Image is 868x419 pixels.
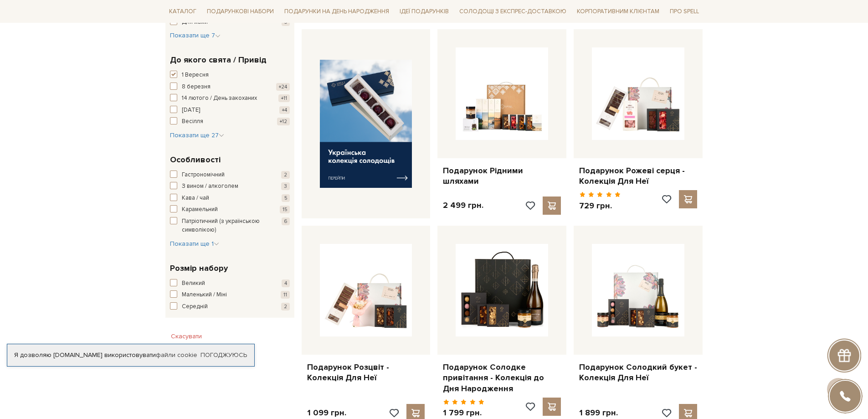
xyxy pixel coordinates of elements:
[579,166,697,187] a: Подарунок Рожеві серця - Колекція Для Неї
[579,201,621,211] p: 729 грн.
[170,239,219,248] button: Показати ще 1
[170,71,290,80] button: 1 Вересня
[170,131,224,140] button: Показати ще 27
[170,54,267,66] span: До якого свята / Привід
[281,303,290,310] span: 2
[170,94,290,103] button: 14 лютого / День закоханих +11
[182,194,209,203] span: Кава / чай
[573,4,663,19] a: Корпоративним клієнтам
[182,117,203,126] span: Весілля
[320,60,412,188] img: banner
[182,182,238,191] span: З вином / алкоголем
[182,290,227,300] span: Маленький / Міні
[170,194,290,203] button: Кава / чай 5
[307,408,346,418] p: 1 099 грн.
[666,5,703,19] span: Про Spell
[277,118,290,125] span: +12
[182,279,205,288] span: Великий
[182,217,265,235] span: Патріотичний (з українською символікою)
[281,182,290,190] span: 3
[170,279,290,288] button: Великий 4
[170,31,221,39] span: Показати ще 7
[7,351,254,359] div: Я дозволяю [DOMAIN_NAME] використовувати
[279,106,290,114] span: +4
[282,18,290,26] span: 9
[170,302,290,311] button: Середній 2
[282,194,290,202] span: 5
[170,182,290,191] button: З вином / алкоголем 3
[170,217,290,235] button: Патріотичний (з українською символікою) 6
[182,302,208,311] span: Середній
[579,408,618,418] p: 1 899 грн.
[170,205,290,214] button: Карамельний 15
[170,106,290,115] button: [DATE] +4
[281,171,290,179] span: 2
[170,171,290,180] button: Гастрономічний 2
[182,106,200,115] span: [DATE]
[182,83,211,92] span: 8 березня
[170,262,228,274] span: Розмір набору
[170,290,290,300] button: Маленький / Міні 11
[443,362,561,394] a: Подарунок Солодке привітання - Колекція до Дня Народження
[203,5,277,19] span: Подарункові набори
[165,329,207,344] button: Скасувати
[165,5,200,19] span: Каталог
[282,279,290,287] span: 4
[170,83,290,92] button: 8 березня +24
[307,362,425,383] a: Подарунок Розцвіт - Колекція Для Неї
[200,351,247,359] a: Погоджуюсь
[396,5,452,19] span: Ідеї подарунків
[282,217,290,225] span: 6
[170,31,221,40] button: Показати ще 7
[579,362,697,383] a: Подарунок Солодкий букет - Колекція Для Неї
[280,206,290,213] span: 15
[156,351,197,359] a: файли cookie
[170,154,221,166] span: Особливості
[182,71,209,80] span: 1 Вересня
[443,166,561,187] a: Подарунок Рідними шляхами
[170,131,224,139] span: Показати ще 27
[281,291,290,299] span: 11
[276,83,290,91] span: +24
[443,408,484,418] p: 1 799 грн.
[182,205,218,214] span: Карамельний
[170,240,219,248] span: Показати ще 1
[278,94,290,102] span: +11
[456,4,570,19] a: Солодощі з експрес-доставкою
[182,94,257,103] span: 14 лютого / День закоханих
[182,171,225,180] span: Гастрономічний
[443,200,483,211] p: 2 499 грн.
[170,117,290,126] button: Весілля +12
[281,5,393,19] span: Подарунки на День народження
